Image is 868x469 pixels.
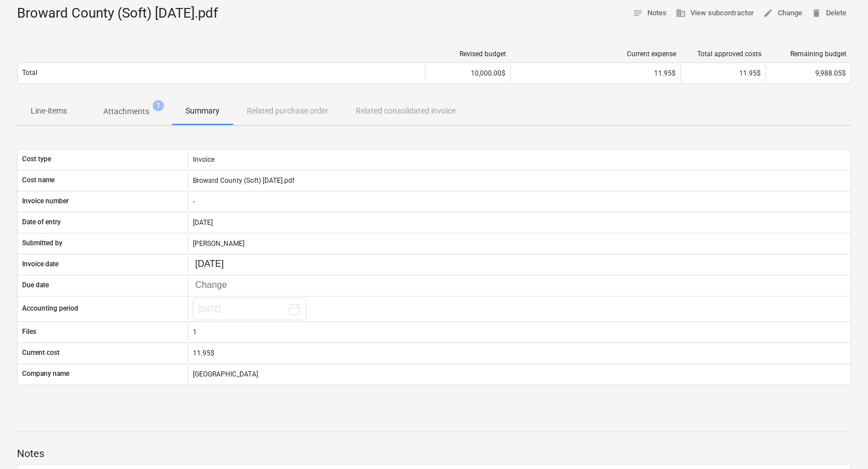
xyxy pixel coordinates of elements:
div: 11.95$ [680,64,765,82]
p: Submitted by [22,238,62,248]
div: Broward County (Soft) [DATE].pdf [17,5,227,23]
p: Notes [17,447,851,460]
p: Due date [22,280,49,290]
button: Change [759,5,807,22]
button: [DATE] [193,298,306,320]
p: Current cost [22,348,60,358]
span: Delete [811,7,846,20]
p: Company name [22,369,69,379]
button: Delete [807,5,851,22]
input: Change [193,257,246,273]
div: 1 [188,323,850,341]
span: business [676,8,686,18]
div: - [188,192,850,211]
input: Change [193,278,246,294]
span: delete [811,8,821,18]
div: Total approved costs [685,50,761,58]
p: Total [22,68,37,78]
p: Accounting period [22,304,78,313]
div: 11.95$ [515,69,676,77]
div: Current expense [515,50,676,58]
div: [DATE] [188,213,850,232]
div: Invoice [188,150,850,169]
p: Invoice number [22,196,69,206]
span: notes [633,8,643,18]
span: Notes [633,7,667,20]
p: Cost type [22,154,51,164]
p: Date of entry [22,217,61,227]
div: [GEOGRAPHIC_DATA] [188,365,850,383]
div: 10,000.00$ [425,64,510,82]
div: Broward County (Soft) [DATE].pdf [188,171,850,190]
p: Summary [186,105,220,117]
span: 9,988.05$ [815,69,846,77]
div: Remaining budget [770,50,846,58]
p: Cost name [22,175,54,185]
span: Change [763,7,802,20]
iframe: Chat Widget [811,414,868,469]
span: edit [763,8,773,18]
p: Invoice date [22,259,58,269]
button: View subcontractor [671,5,759,22]
div: 11.95$ [193,349,846,357]
div: [PERSON_NAME] [188,235,850,253]
p: Attachments [103,106,149,118]
div: Revised budget [430,50,506,58]
p: Line-items [31,105,67,117]
span: 1 [153,100,164,111]
button: Notes [628,5,671,22]
span: View subcontractor [676,7,754,20]
p: Files [22,327,36,337]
